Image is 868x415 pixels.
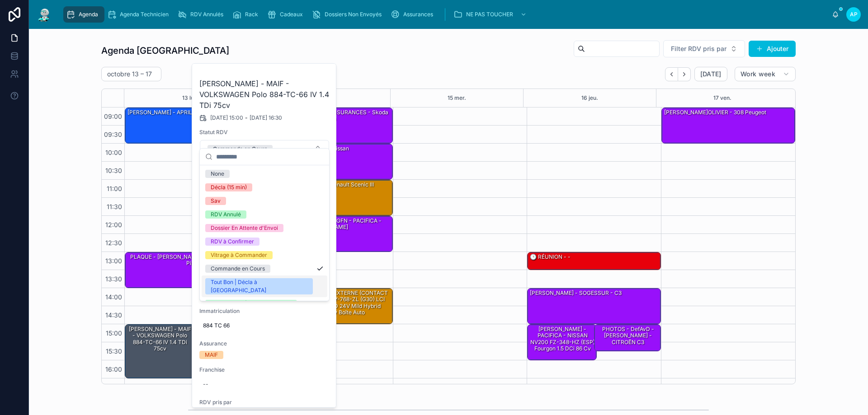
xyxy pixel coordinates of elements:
[211,251,267,259] div: Vitrage à Commander
[199,340,330,347] span: Assurance
[211,224,278,232] div: Dossier En Attente d'Envoi
[245,11,258,18] span: Rack
[211,238,254,246] div: RDV à Confirmer
[182,89,199,107] button: 13 lun.
[211,300,292,308] div: RDV Reporté | RDV à Confirmer
[663,40,745,57] button: Select Button
[175,6,230,23] a: RDV Annulés
[529,325,596,353] div: [PERSON_NAME] - PACIFICA - NISSAN NV200 FZ-348-HZ (ESP) Fourgon 1.5 dCi 86 cv
[211,197,221,205] div: Sav
[190,11,223,18] span: RDV Annulés
[325,11,382,18] span: Dossiers Non Envoyés
[104,185,124,192] span: 11:00
[125,108,258,143] div: [PERSON_NAME] - APRIL - Jaguar XF
[203,381,208,388] div: --
[102,131,124,138] span: 09:30
[230,6,264,23] a: Rack
[125,325,194,378] div: [PERSON_NAME] - MAIF - VOLKSWAGEN Polo 884-TC-66 IV 1.4 TDi 75cv
[309,6,388,23] a: Dossiers Non Envoyés
[107,70,152,79] h2: octobre 13 – 17
[120,11,169,18] span: Agenda Technicien
[700,70,722,78] span: [DATE]
[211,183,247,191] div: Décla (15 min)
[103,167,124,174] span: 10:30
[199,129,330,136] span: Statut RDV
[200,165,329,301] div: Suggestions
[103,221,124,228] span: 12:00
[199,308,330,315] span: Immatriculation
[245,114,248,121] span: -
[211,210,241,219] div: RDV Annulé
[36,7,52,22] img: App logo
[448,89,466,107] button: 15 mer.
[79,11,98,18] span: Agenda
[104,203,124,210] span: 11:30
[713,89,731,107] button: 17 ven.
[211,170,224,178] div: None
[63,6,104,23] a: Agenda
[104,6,175,23] a: Agenda Technicien
[694,67,727,81] button: [DATE]
[199,399,330,406] span: RDV pris par
[102,112,124,120] span: 09:00
[103,239,124,247] span: 12:30
[594,325,660,351] div: PHOTOS - DefAvD - [PERSON_NAME] - CITROËN C3
[213,145,267,153] div: Commande en Cours
[671,44,726,53] span: Filter RDV pris par
[60,5,832,24] div: scrollable content
[451,6,531,23] a: NE PAS TOUCHER
[528,252,660,270] div: 🕒 RÉUNION - -
[103,275,124,283] span: 13:30
[103,257,124,265] span: 13:00
[127,253,258,268] div: PLAQUE - [PERSON_NAME] - PACIFICA - Nissan Pixo
[104,329,124,337] span: 15:00
[663,108,767,117] div: [PERSON_NAME]OLIVIER - 308 Peugeot
[662,108,795,143] div: [PERSON_NAME]OLIVIER - 308 Peugeot
[103,293,124,301] span: 14:00
[741,70,775,78] span: Work week
[125,252,258,288] div: PLAQUE - [PERSON_NAME] - PACIFICA - Nissan Pixo
[210,114,243,121] span: [DATE] 15:00
[199,78,330,111] h2: [PERSON_NAME] - MAIF - VOLKSWAGEN Polo 884-TC-66 IV 1.4 TDi 75cv
[528,325,596,360] div: [PERSON_NAME] - PACIFICA - NISSAN NV200 FZ-348-HZ (ESP) Fourgon 1.5 dCi 86 cv
[104,347,124,355] span: 15:30
[466,11,513,18] span: NE PAS TOUCHER
[678,67,691,81] button: Next
[280,11,303,18] span: Cadeaux
[250,114,282,121] span: [DATE] 16:30
[529,253,571,261] div: 🕒 RÉUNION - -
[211,265,265,273] div: Commande en Cours
[529,289,623,297] div: [PERSON_NAME] - SOGESSUR - c3
[735,67,796,81] button: Work week
[596,325,660,346] div: PHOTOS - DefAvD - [PERSON_NAME] - CITROËN C3
[203,322,326,329] span: 884 TC 66
[665,67,678,81] button: Back
[205,351,218,359] div: MAIF
[749,41,796,57] button: Ajouter
[199,366,330,373] span: Franchise
[581,89,598,107] button: 16 jeu.
[103,383,124,391] span: 16:30
[528,289,660,324] div: [PERSON_NAME] - SOGESSUR - c3
[264,6,309,23] a: Cadeaux
[850,11,858,18] span: AP
[103,365,124,373] span: 16:00
[127,108,225,117] div: [PERSON_NAME] - APRIL - Jaguar XF
[103,149,124,156] span: 10:00
[101,44,229,57] h1: Agenda [GEOGRAPHIC_DATA]
[388,6,439,23] a: Assurances
[211,278,307,294] div: Tout Bon | Décla à [GEOGRAPHIC_DATA]
[403,11,433,18] span: Assurances
[127,325,193,353] div: [PERSON_NAME] - MAIF - VOLKSWAGEN Polo 884-TC-66 IV 1.4 TDi 75cv
[200,140,329,157] button: Select Button
[103,311,124,319] span: 14:30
